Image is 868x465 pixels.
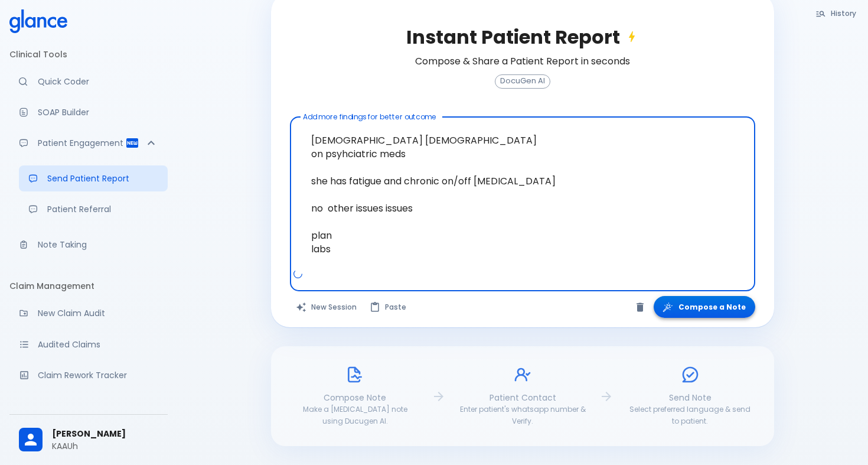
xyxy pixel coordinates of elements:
p: Patient Contact [460,392,586,404]
button: Compose a Note [654,296,755,318]
textarea: [DEMOGRAPHIC_DATA] [DEMOGRAPHIC_DATA] on psyhciatric meds she has fatigue and chronic on/off [MED... [298,122,747,268]
p: Audited Claims [38,339,158,350]
button: Paste from clipboard [364,296,413,318]
div: Patient Reports & Referrals [9,130,168,156]
a: Receive patient referrals [19,196,168,222]
button: History [810,5,863,22]
p: Quick Coder [38,76,158,87]
p: Send Patient Report [47,173,158,184]
span: DocuGen AI [495,77,550,86]
p: Compose Note [292,392,418,404]
p: Note Taking [38,239,158,251]
p: Claim Rework Tracker [38,369,158,381]
p: Patient Engagement [38,137,125,149]
a: Docugen: Compose a clinical documentation in seconds [9,99,168,125]
li: Clinical Tools [9,40,168,69]
p: SOAP Builder [38,106,158,118]
span: [PERSON_NAME] [52,428,158,440]
button: Clear [631,298,649,316]
p: New Claim Audit [38,307,158,319]
div: [PERSON_NAME]KAAUh [9,420,168,460]
button: Clears all inputs and results. [290,296,364,318]
h2: Instant Patient Report [406,26,639,48]
a: Monitor progress of claim corrections [9,362,168,388]
p: Patient Referral [47,203,158,215]
li: Claim Management [9,272,168,300]
a: View audited claims [9,331,168,357]
a: Send a patient summary [19,165,168,191]
h6: Compose & Share a Patient Report in seconds [415,53,630,70]
p: KAAUh [52,440,158,452]
a: Moramiz: Find ICD10AM codes instantly [9,69,168,95]
p: Send Note [627,392,753,404]
a: Audit a new claim [9,300,168,326]
span: Enter patient's whatsapp number & Verify. [460,404,586,426]
span: Select preferred language & send to patient. [629,404,750,426]
a: Advanced note-taking [9,232,168,258]
span: Make a [MEDICAL_DATA] note using Ducugen AI. [303,404,407,426]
